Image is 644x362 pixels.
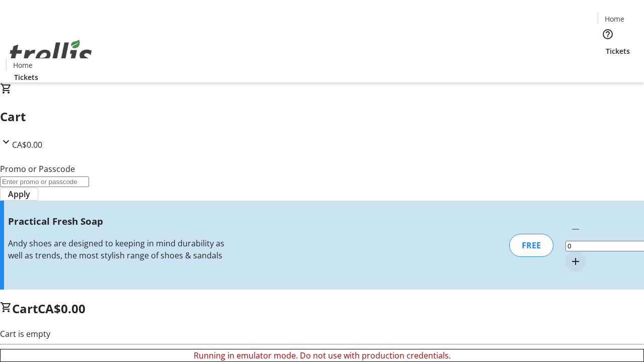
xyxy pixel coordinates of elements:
[509,234,553,257] div: FREE
[598,46,638,56] a: Tickets
[7,60,39,70] a: Home
[8,188,30,200] span: Apply
[8,237,228,261] div: Andy shoes are designed to keeping in mind durability as well as trends, the most stylish range o...
[598,14,630,24] a: Home
[6,29,96,79] img: Orient E2E Organization ayxmAklHah's Logo
[6,72,46,82] a: Tickets
[606,46,630,56] span: Tickets
[13,60,33,70] span: Home
[598,24,618,44] button: Help
[12,139,42,150] span: CA$0.00
[38,300,86,317] span: CA$0.00
[566,251,586,271] button: Increment by one
[605,14,624,24] span: Home
[598,56,618,76] button: Cart
[14,72,38,82] span: Tickets
[8,214,228,228] h3: Practical Fresh Soap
